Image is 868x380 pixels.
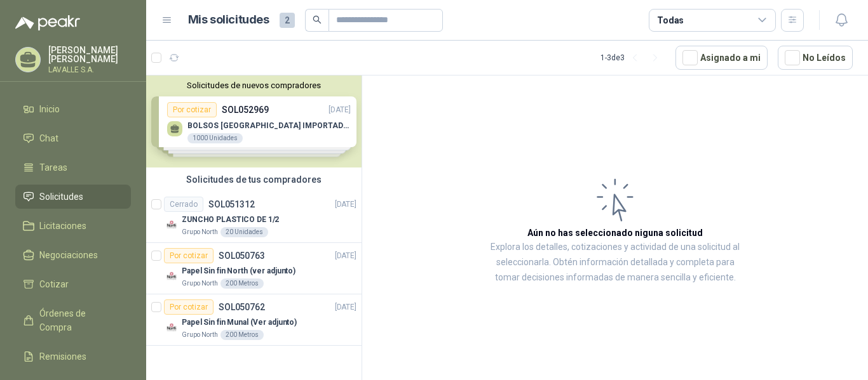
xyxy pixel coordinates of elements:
[15,272,131,296] a: Cotizar
[15,126,131,150] a: Chat
[39,102,60,116] span: Inicio
[182,265,295,277] p: Papel Sin fin North (ver adjunto)
[15,301,131,339] a: Órdenes de Compra
[146,192,362,243] a: CerradoSOL051312[DATE] Company LogoZUNCHO PLASTICO DE 1/2Grupo North20 Unidades
[219,303,265,311] p: SOL050762
[489,240,741,285] p: Explora los detalles, cotizaciones y actividad de una solicitud al seleccionarla. Obtén informaci...
[146,167,362,192] div: Solicitudes de tus compradores
[164,268,179,284] img: Company Logo
[164,217,179,232] img: Company Logo
[39,219,86,233] span: Licitaciones
[182,227,218,237] p: Grupo North
[15,97,131,121] a: Inicio
[182,278,218,289] p: Grupo North
[164,197,203,212] div: Cerrado
[778,46,853,70] button: No Leídos
[15,243,131,267] a: Negociaciones
[146,75,362,167] div: Solicitudes de nuevos compradoresPor cotizarSOL052969[DATE] BOLSOS [GEOGRAPHIC_DATA] IMPORTADO [G...
[39,161,67,174] span: Tareas
[657,13,684,27] div: Todas
[182,330,218,340] p: Grupo North
[146,243,362,294] a: Por cotizarSOL050763[DATE] Company LogoPapel Sin fin North (ver adjunto)Grupo North200 Metros
[39,350,86,364] span: Remisiones
[164,248,214,263] div: Por cotizar
[146,294,362,346] a: Por cotizarSOL050762[DATE] Company LogoPapel Sin fin Munal (Ver adjunto)Grupo North200 Metros
[335,301,356,313] p: [DATE]
[15,214,131,238] a: Licitaciones
[48,66,131,74] p: LAVALLE S.A.
[280,13,295,28] span: 2
[39,277,69,291] span: Cotizar
[208,200,255,209] p: SOL051312
[188,11,269,29] h1: Mis solicitudes
[39,190,83,204] span: Solicitudes
[335,250,356,262] p: [DATE]
[313,15,322,24] span: search
[220,330,264,340] div: 200 Metros
[182,317,297,329] p: Papel Sin fin Munal (Ver adjunto)
[335,199,356,211] p: [DATE]
[220,278,264,289] div: 200 Metros
[527,226,703,240] h3: Aún no has seleccionado niguna solicitud
[600,48,665,68] div: 1 - 3 de 3
[15,185,131,209] a: Solicitudes
[164,320,179,335] img: Company Logo
[48,46,131,63] p: [PERSON_NAME] [PERSON_NAME]
[15,344,131,369] a: Remisiones
[220,227,268,237] div: 20 Unidades
[39,306,119,334] span: Órdenes de Compra
[182,214,279,226] p: ZUNCHO PLASTICO DE 1/2
[164,299,214,315] div: Por cotizar
[39,248,98,262] span: Negociaciones
[675,46,768,70] button: Asignado a mi
[151,81,356,90] button: Solicitudes de nuevos compradores
[219,251,265,260] p: SOL050763
[39,131,58,145] span: Chat
[15,15,80,30] img: Logo peakr
[15,155,131,180] a: Tareas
